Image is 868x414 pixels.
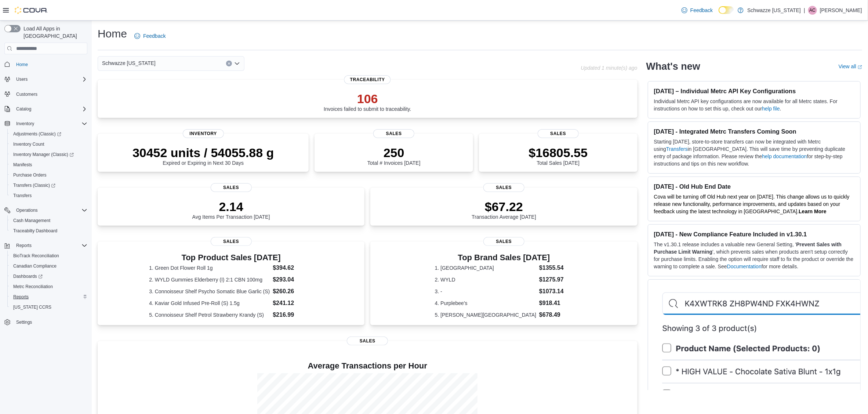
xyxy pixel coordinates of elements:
[13,284,53,290] span: Metrc Reconciliation
[13,90,40,99] a: Customers
[435,288,536,295] dt: 3. -
[10,303,54,312] a: [US_STATE] CCRS
[16,106,31,112] span: Catalog
[132,145,274,166] div: Expired or Expiring in Next 30 Days
[132,145,274,160] p: 30452 units / 54055.88 g
[1,317,90,327] button: Settings
[7,160,90,170] button: Manifests
[13,59,87,69] span: Home
[7,292,90,302] button: Reports
[654,194,850,214] span: Cova will be turning off Old Hub next year on [DATE]. This change allows us to quickly release ne...
[149,276,270,283] dt: 2. WYLD Gummies Elderberry (I) 2:1 CBN 100mg
[804,6,805,15] p: |
[13,318,35,327] a: Settings
[13,119,37,128] button: Inventory
[16,76,28,82] span: Users
[10,140,87,149] span: Inventory Count
[183,129,224,138] span: Inventory
[654,183,854,190] h3: [DATE] - Old Hub End Date
[539,310,573,319] dd: $678.49
[799,208,827,214] a: Learn More
[13,218,50,224] span: Cash Management
[373,129,414,138] span: Sales
[149,299,270,307] dt: 4. Kaviar Gold Infused Pre-Roll (S) 1.5g
[654,230,854,238] h3: [DATE] - New Compliance Feature Included in v1.30.1
[10,226,87,235] span: Traceabilty Dashboard
[690,7,713,14] span: Feedback
[149,288,270,295] dt: 3. Connoisseur Shelf Psycho Somatic Blue Garlic (S)
[10,150,77,159] a: Inventory Manager (Classic)
[581,65,638,71] p: Updated 1 minute(s) ago
[7,215,90,226] button: Cash Management
[10,251,87,260] span: BioTrack Reconciliation
[10,160,35,169] a: Manifests
[10,191,87,200] span: Transfers
[1,104,90,114] button: Catalog
[435,264,536,272] dt: 1. [GEOGRAPHIC_DATA]
[13,90,87,99] span: Customers
[344,75,391,84] span: Traceability
[10,293,32,301] a: Reports
[483,237,524,246] span: Sales
[16,62,28,68] span: Home
[13,273,43,279] span: Dashboards
[10,130,87,138] span: Adjustments (Classic)
[762,106,780,112] a: help file
[10,140,47,149] a: Inventory Count
[1,89,90,99] button: Customers
[654,98,854,112] p: Individual Metrc API key configurations are now available for all Metrc states. For instructions ...
[472,199,536,214] p: $67.22
[234,61,240,66] button: Open list of options
[7,251,90,261] button: BioTrack Reconciliation
[10,282,87,291] span: Metrc Reconciliation
[10,303,87,312] span: Washington CCRS
[1,119,90,129] button: Inventory
[820,6,862,15] p: [PERSON_NAME]
[7,149,90,160] a: Inventory Manager (Classic)
[7,261,90,271] button: Canadian Compliance
[10,272,87,281] span: Dashboards
[15,7,48,14] img: Cova
[10,191,34,200] a: Transfers
[10,293,87,301] span: Reports
[7,226,90,236] button: Traceabilty Dashboard
[762,153,807,159] a: help documentation
[13,141,44,147] span: Inventory Count
[858,65,862,69] svg: External link
[539,275,573,284] dd: $1275.97
[727,264,762,269] a: Documentation
[810,6,816,15] span: AC
[13,263,57,269] span: Canadian Compliance
[13,172,47,178] span: Purchase Orders
[143,32,166,40] span: Feedback
[273,299,313,308] dd: $241.12
[13,317,87,327] span: Settings
[13,131,61,137] span: Adjustments (Classic)
[10,130,64,138] a: Adjustments (Classic)
[10,262,59,270] a: Canadian Compliance
[13,206,87,215] span: Operations
[149,311,270,319] dt: 5. Connoisseur Shelf Petrol Strawberry Krandy (S)
[273,275,313,284] dd: $293.04
[654,87,854,95] h3: [DATE] – Individual Metrc API Key Configurations
[7,190,90,201] button: Transfers
[7,139,90,149] button: Inventory Count
[747,6,801,15] p: Schwazze [US_STATE]
[646,61,700,72] h2: What's new
[211,183,252,192] span: Sales
[7,302,90,312] button: [US_STATE] CCRS
[538,129,579,138] span: Sales
[273,287,313,296] dd: $260.26
[367,145,420,160] p: 250
[10,181,58,190] a: Transfers (Classic)
[839,63,862,69] a: View allExternal link
[7,180,90,190] a: Transfers (Classic)
[539,264,573,272] dd: $1355.54
[13,294,29,300] span: Reports
[13,228,57,234] span: Traceabilty Dashboard
[10,251,62,260] a: BioTrack Reconciliation
[13,241,34,250] button: Reports
[679,3,716,18] a: Feedback
[367,145,420,166] div: Total # Invoices [DATE]
[103,362,632,370] h4: Average Transactions per Hour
